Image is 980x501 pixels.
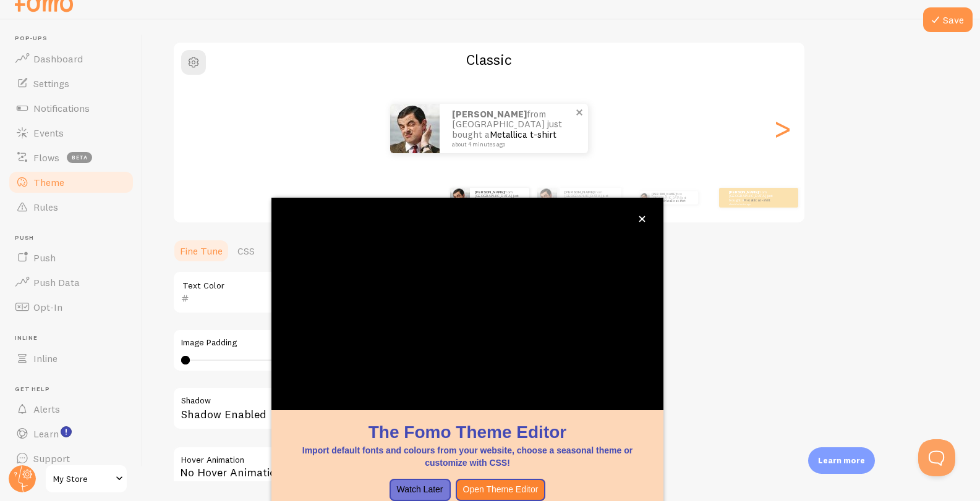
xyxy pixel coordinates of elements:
[7,195,135,219] a: Rules
[652,191,693,204] p: from [GEOGRAPHIC_DATA] just bought a
[652,192,676,196] strong: [PERSON_NAME]
[15,385,135,394] span: Get Help
[475,190,505,195] strong: [PERSON_NAME]
[452,109,576,148] p: from [GEOGRAPHIC_DATA] just bought a
[286,420,649,444] h1: The Fomo Theme Editor
[450,188,470,208] img: Fomo
[818,455,865,466] p: Learn more
[7,446,135,471] a: Support
[452,108,527,120] strong: [PERSON_NAME]
[7,270,135,295] a: Push Data
[174,50,804,69] h2: Classic
[923,7,973,32] button: Save
[537,188,557,208] img: Fomo
[33,201,58,213] span: Rules
[230,238,262,263] a: CSS
[61,426,72,437] svg: <p>Watch New Feature Tutorials!</p>
[475,190,524,205] p: from [GEOGRAPHIC_DATA] just bought a
[7,346,135,371] a: Inline
[67,152,92,163] span: beta
[7,46,135,71] a: Dashboard
[33,427,59,440] span: Learn
[33,176,64,188] span: Theme
[7,145,135,170] a: Flows beta
[173,387,543,432] div: Shadow Enabled
[456,479,546,501] button: Open Theme Editor
[33,102,90,114] span: Notifications
[775,84,790,173] div: Next slide
[173,446,543,489] div: No Hover Animation
[7,120,135,145] a: Events
[33,403,60,415] span: Alerts
[390,104,440,153] img: Fomo
[729,190,759,195] strong: [PERSON_NAME]
[729,203,777,205] small: about 4 minutes ago
[639,193,649,203] img: Fomo
[390,479,451,501] button: Watch Later
[33,251,56,264] span: Push
[452,141,572,148] small: about 4 minutes ago
[33,151,59,164] span: Flows
[7,71,135,96] a: Settings
[565,190,594,195] strong: [PERSON_NAME]
[808,447,875,474] div: Learn more
[286,444,649,469] p: Import default fonts and colours from your website, choose a seasonal theme or customize with CSS!
[33,53,83,65] span: Dashboard
[173,238,230,263] a: Fine Tune
[7,397,135,421] a: Alerts
[7,96,135,120] a: Notifications
[15,35,135,43] span: Pop-ups
[33,452,70,465] span: Support
[490,128,556,140] a: Metallica t-shirt
[15,334,135,342] span: Inline
[636,213,649,225] button: close,
[565,190,616,205] p: from [GEOGRAPHIC_DATA] just bought a
[33,301,62,313] span: Opt-In
[15,234,135,242] span: Push
[33,127,64,139] span: Events
[744,198,770,203] a: Metallica t-shirt
[45,464,128,494] a: My Store
[33,352,58,364] span: Inline
[918,439,955,476] iframe: Help Scout Beacon - Open
[729,190,778,205] p: from [GEOGRAPHIC_DATA] just bought a
[664,199,685,203] a: Metallica t-shirt
[33,77,69,90] span: Settings
[33,276,80,288] span: Push Data
[7,295,135,319] a: Opt-In
[181,337,535,348] label: Image Padding
[7,421,135,446] a: Learn
[53,471,112,486] span: My Store
[7,245,135,270] a: Push
[7,170,135,195] a: Theme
